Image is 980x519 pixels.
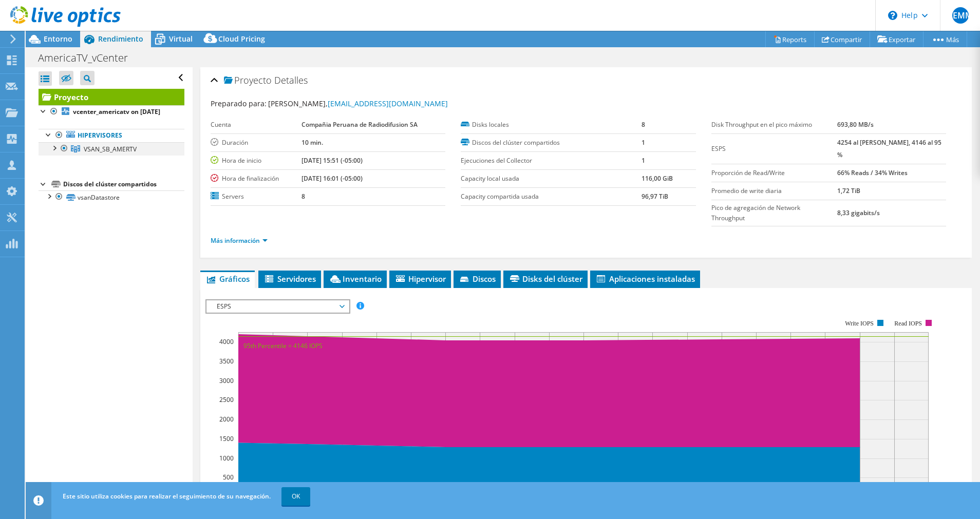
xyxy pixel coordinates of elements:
[845,320,874,327] text: Write IOPS
[274,74,308,86] span: Detalles
[39,142,184,156] a: VSAN_SB_AMERTV
[642,120,645,129] b: 8
[219,395,234,404] text: 2500
[63,492,271,501] span: Este sitio utiliza cookies para realizar el seguimiento de su navegación.
[461,191,642,202] label: Capacity compartida usada
[888,11,897,20] svg: \n
[952,7,969,24] span: PEMM
[461,138,642,148] label: Discos del clúster compartidos
[459,274,496,284] span: Discos
[211,120,301,130] label: Cuenta
[328,99,448,108] a: [EMAIL_ADDRESS][DOMAIN_NAME]
[711,144,837,154] label: ESPS
[923,31,967,47] a: Más
[281,487,310,506] a: OK
[98,34,143,44] span: Rendimiento
[212,300,344,313] span: ESPS
[837,120,874,129] b: 693,80 MB/s
[711,168,837,178] label: Proporción de Read/Write
[63,178,184,190] div: Discos del clúster compartidos
[837,186,860,195] b: 1,72 TiB
[711,120,837,130] label: Disk Throughput en el pico máximo
[39,105,184,119] a: vcenter_americatv on [DATE]
[39,89,184,105] a: Proyecto
[73,107,160,116] b: vcenter_americatv on [DATE]
[211,138,301,148] label: Duración
[33,52,144,64] h1: AmericaTV_vCenter
[211,174,301,184] label: Hora de finalización
[329,274,382,284] span: Inventario
[211,236,268,245] a: Más información
[263,274,316,284] span: Servidores
[642,156,645,165] b: 1
[219,454,234,463] text: 1000
[837,208,880,217] b: 8,33 gigabits/s
[219,376,234,385] text: 3000
[711,186,837,196] label: Promedio de write diaria
[39,129,184,142] a: Hipervisores
[461,120,642,130] label: Disks locales
[837,168,908,177] b: 66% Reads / 34% Writes
[642,138,645,147] b: 1
[301,120,418,129] b: Compañia Peruana de Radiodifusion SA
[224,75,272,86] span: Proyecto
[84,145,137,153] span: VSAN_SB_AMERTV
[219,357,234,366] text: 3500
[894,320,922,327] text: Read IOPS
[301,192,305,201] b: 8
[394,274,446,284] span: Hipervisor
[205,274,250,284] span: Gráficos
[211,156,301,166] label: Hora de inicio
[870,31,924,47] a: Exportar
[461,156,642,166] label: Ejecuciones del Collector
[219,415,234,424] text: 2000
[837,138,941,159] b: 4254 al [PERSON_NAME], 4146 al 95 %
[211,99,267,108] label: Preparado para:
[169,34,193,44] span: Virtual
[268,99,448,108] span: [PERSON_NAME],
[508,274,582,284] span: Disks del clúster
[814,31,870,47] a: Compartir
[301,138,323,147] b: 10 min.
[39,190,184,204] a: vsanDatastore
[218,34,265,44] span: Cloud Pricing
[44,34,72,44] span: Entorno
[301,156,363,165] b: [DATE] 15:51 (-05:00)
[595,274,695,284] span: Aplicaciones instaladas
[219,434,234,443] text: 1500
[642,174,673,183] b: 116,00 GiB
[765,31,815,47] a: Reports
[211,191,301,202] label: Servers
[642,192,668,201] b: 96,97 TiB
[223,473,234,482] text: 500
[461,174,642,184] label: Capacity local usada
[243,341,323,350] text: 95th Percentile = 4146 IOPS
[219,337,234,346] text: 4000
[711,203,837,223] label: Pico de agregación de Network Throughput
[301,174,363,183] b: [DATE] 16:01 (-05:00)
